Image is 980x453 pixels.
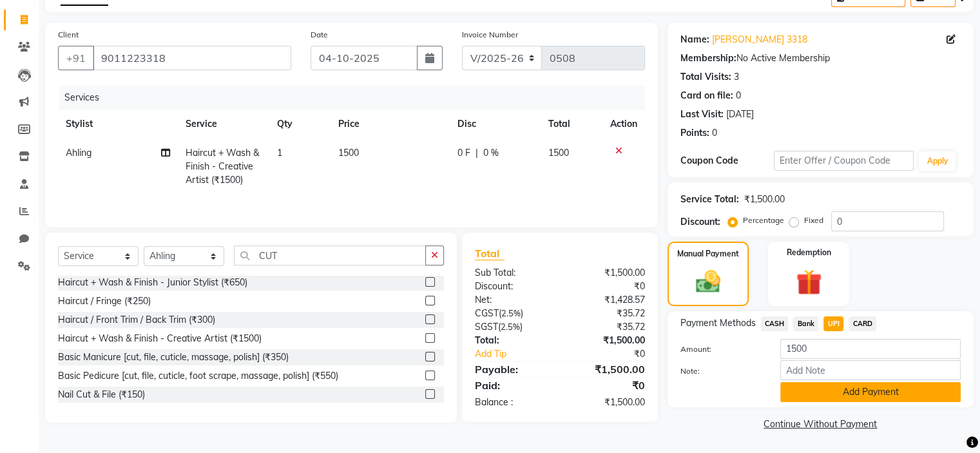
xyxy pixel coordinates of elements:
th: Disc [450,110,541,139]
button: Add Payment [780,382,961,402]
span: Total [475,247,504,260]
input: Add Note [780,360,961,380]
div: ₹1,500.00 [560,361,655,377]
th: Total [541,110,602,139]
input: Amount [780,339,961,359]
div: Discount: [680,215,720,229]
a: Continue Without Payment [670,418,971,431]
label: Fixed [804,215,823,226]
div: ₹0 [560,378,655,393]
div: ₹1,500.00 [744,193,785,206]
span: Payment Methods [680,316,756,330]
span: Ahling [66,147,91,159]
span: 1500 [548,147,569,159]
div: ₹1,428.57 [560,293,655,307]
div: ₹35.72 [560,320,655,334]
span: 0 F [457,146,470,160]
button: Apply [919,151,956,171]
div: Basic Manicure [cut, file, cuticle, massage, polish] (₹350) [58,351,289,364]
span: 1 [277,147,282,159]
span: UPI [823,316,843,331]
img: _cash.svg [688,267,728,296]
div: 0 [712,126,717,140]
label: Invoice Number [462,29,518,41]
label: Redemption [787,247,831,258]
th: Action [602,110,645,139]
label: Amount: [671,343,771,355]
th: Price [331,110,450,139]
input: Enter Offer / Coupon Code [774,151,914,171]
div: Net: [465,293,560,307]
div: Coupon Code [680,154,774,168]
span: CARD [849,316,876,331]
div: Haircut / Front Trim / Back Trim (₹300) [58,313,215,327]
th: Service [178,110,269,139]
div: Name: [680,33,709,46]
span: 1500 [338,147,359,159]
span: CASH [761,316,789,331]
span: Bank [793,316,818,331]
div: 0 [736,89,741,102]
th: Stylist [58,110,178,139]
div: Sub Total: [465,266,560,280]
div: Services [59,86,655,110]
a: [PERSON_NAME] 3318 [712,33,807,46]
div: Discount: [465,280,560,293]
div: Haircut + Wash & Finish - Creative Artist (₹1500) [58,332,262,345]
div: Paid: [465,378,560,393]
div: ₹1,500.00 [560,396,655,409]
label: Manual Payment [677,248,739,260]
button: +91 [58,46,94,70]
label: Client [58,29,79,41]
div: Haircut + Wash & Finish - Junior Stylist (₹650) [58,276,247,289]
div: Total: [465,334,560,347]
div: No Active Membership [680,52,961,65]
div: Haircut / Fringe (₹250) [58,294,151,308]
div: Payable: [465,361,560,377]
div: ₹1,500.00 [560,334,655,347]
span: CGST [475,307,499,319]
div: Service Total: [680,193,739,206]
div: Points: [680,126,709,140]
div: ₹35.72 [560,307,655,320]
div: ( ) [465,320,560,334]
div: Membership: [680,52,736,65]
a: Add Tip [465,347,575,361]
input: Search or Scan [234,246,426,265]
span: 0 % [483,146,499,160]
div: Nail Cut & File (₹150) [58,388,145,401]
span: 2.5% [501,322,520,332]
th: Qty [269,110,331,139]
span: 2.5% [501,308,521,318]
div: 3 [734,70,739,84]
span: | [476,146,478,160]
div: Balance : [465,396,560,409]
img: _gift.svg [788,266,830,298]
div: [DATE] [726,108,754,121]
div: Last Visit: [680,108,724,121]
div: ₹0 [560,280,655,293]
div: ₹1,500.00 [560,266,655,280]
label: Date [311,29,328,41]
div: Basic Pedicure [cut, file, cuticle, foot scrape, massage, polish] (₹550) [58,369,338,383]
label: Percentage [743,215,784,226]
label: Note: [671,365,771,377]
div: Total Visits: [680,70,731,84]
div: Card on file: [680,89,733,102]
span: SGST [475,321,498,333]
div: ( ) [465,307,560,320]
div: ₹0 [575,347,654,361]
span: Haircut + Wash & Finish - Creative Artist (₹1500) [186,147,259,186]
input: Search by Name/Mobile/Email/Code [93,46,291,70]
